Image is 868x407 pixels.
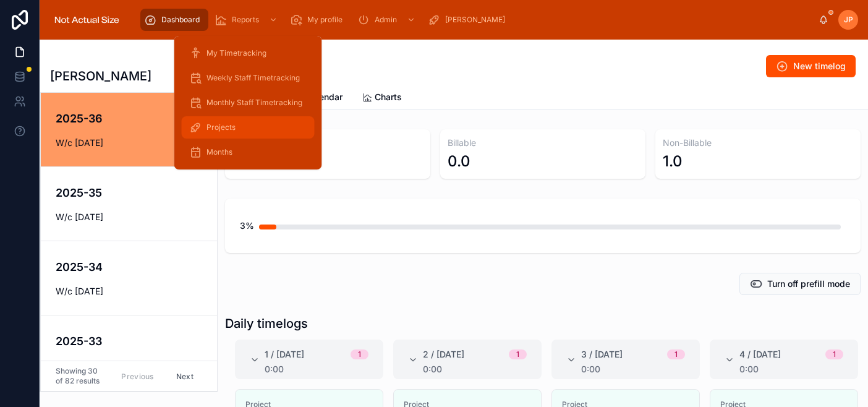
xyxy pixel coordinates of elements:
[56,333,219,349] h4: 2025-33
[134,6,819,33] div: scrollable content
[41,315,217,389] a: 2025-33W/c [DATE]
[423,364,527,374] div: 0:00
[232,137,423,149] h3: Total
[739,273,861,295] button: Turn off prefill mode
[56,366,103,386] span: Showing 30 of 82 results
[375,91,402,103] span: Charts
[182,141,315,163] a: Months
[206,73,300,83] span: Weekly Staff Timetracking
[182,67,315,89] a: Weekly Staff Timetracking
[41,166,217,241] a: 2025-35W/c [DATE]
[423,348,464,361] span: 2 / [DATE]
[56,359,219,372] span: W/c [DATE]
[206,122,236,132] span: Projects
[265,364,368,374] div: 0:00
[206,98,302,108] span: Monthly Staff Timetracking
[49,10,124,30] img: App logo
[739,364,843,374] div: 0:00
[581,364,685,374] div: 0:00
[240,213,254,238] div: 3%
[445,15,505,25] span: [PERSON_NAME]
[50,67,151,85] h1: [PERSON_NAME]
[56,110,219,127] h4: 2025-36
[56,259,219,275] h4: 2025-34
[375,15,397,25] span: Admin
[663,137,853,149] h3: Non-Billable
[41,93,217,166] a: 2025-36W/c [DATE]
[182,116,315,139] a: Projects
[161,15,200,25] span: Dashboard
[232,15,259,25] span: Reports
[41,241,217,315] a: 2025-34W/c [DATE]
[354,9,422,31] a: Admin
[516,349,519,359] div: 1
[56,184,219,201] h4: 2025-35
[793,60,846,72] span: New timelog
[307,15,343,25] span: My profile
[663,152,683,171] div: 1.0
[305,91,343,103] span: Calendar
[286,9,351,31] a: My profile
[140,9,208,31] a: Dashboard
[362,86,402,111] a: Charts
[168,367,202,386] button: Next
[206,48,266,58] span: My Timetracking
[448,152,470,171] div: 0.0
[56,285,219,298] span: W/c [DATE]
[182,92,315,114] a: Monthly Staff Timetracking
[424,9,514,31] a: [PERSON_NAME]
[56,211,219,223] span: W/c [DATE]
[581,348,623,361] span: 3 / [DATE]
[358,349,361,359] div: 1
[265,348,304,361] span: 1 / [DATE]
[767,278,850,290] span: Turn off prefill mode
[56,137,219,149] span: W/c [DATE]
[225,315,308,332] h1: Daily timelogs
[766,55,856,77] button: New timelog
[674,349,678,359] div: 1
[206,147,232,157] span: Months
[448,137,638,149] h3: Billable
[211,9,284,31] a: Reports
[844,15,853,25] span: JP
[833,349,836,359] div: 1
[739,348,781,361] span: 4 / [DATE]
[182,42,315,64] a: My Timetracking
